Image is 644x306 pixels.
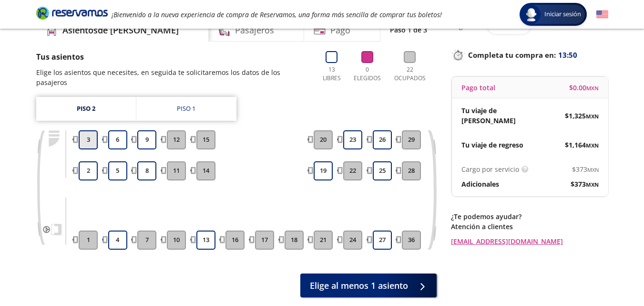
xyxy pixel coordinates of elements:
button: 28 [402,161,421,180]
button: 17 [255,231,274,250]
p: Tus asientos [36,51,309,63]
h4: Pasajeros [235,24,274,37]
button: 14 [196,161,215,180]
button: 5 [108,161,127,180]
i: Brand Logo [36,6,108,20]
em: ¡Bienvenido a la nueva experiencia de compra de Reservamos, una forma más sencilla de comprar tus... [112,10,442,19]
small: MXN [586,113,599,120]
button: 27 [373,231,392,250]
a: [EMAIL_ADDRESS][DOMAIN_NAME] [451,236,608,246]
div: Piso 1 [177,104,195,114]
button: 6 [108,130,127,149]
button: 24 [343,231,362,250]
button: 23 [343,130,362,149]
button: 25 [373,161,392,180]
span: $ 1,164 [565,140,599,150]
button: 36 [402,231,421,250]
small: MXN [586,181,599,188]
p: Pago total [461,83,495,93]
button: 26 [373,130,392,149]
button: 2 [79,161,98,180]
p: ¿Te podemos ayudar? [451,211,608,222]
button: 15 [196,130,215,149]
span: 13:50 [558,50,577,61]
button: 4 [108,231,127,250]
span: $ 373 [572,164,599,174]
small: MXN [586,142,599,149]
p: Paso 1 de 3 [390,25,427,35]
span: $ 1,325 [565,111,599,121]
span: Iniciar sesión [541,10,585,19]
button: 8 [137,161,156,180]
button: 20 [314,130,333,149]
span: $ 373 [571,179,599,189]
button: 22 [343,161,362,180]
button: 11 [167,161,186,180]
button: 10 [167,231,186,250]
p: 0 Elegidos [352,65,383,83]
span: $ 0.00 [569,83,599,93]
button: 18 [285,231,304,250]
button: 12 [167,130,186,149]
p: Elige los asientos que necesites, en seguida te solicitaremos los datos de los pasajeros [36,67,309,87]
button: 19 [314,161,333,180]
p: 22 Ocupados [390,65,429,83]
button: 21 [314,231,333,250]
p: Tu viaje de regreso [461,140,523,150]
p: 13 Libres [319,65,345,83]
button: 3 [79,130,98,149]
p: Cargo por servicio [461,164,519,174]
button: 9 [137,130,156,149]
a: Brand Logo [36,6,108,23]
button: 16 [225,231,245,250]
button: 13 [196,231,215,250]
p: Tu viaje de [PERSON_NAME] [461,106,530,126]
p: Adicionales [461,179,499,189]
small: MXN [586,84,599,92]
a: Piso 2 [36,97,136,121]
button: 29 [402,130,421,149]
button: 1 [79,231,98,250]
button: 7 [137,231,156,250]
p: Completa tu compra en : [451,48,608,62]
h4: Asientos de [PERSON_NAME] [62,24,179,37]
small: MXN [587,166,599,173]
h4: Pago [330,24,350,37]
button: English [596,9,608,21]
span: Elige al menos 1 asiento [310,279,408,292]
button: Elige al menos 1 asiento [300,274,437,297]
p: Atención a clientes [451,222,608,232]
a: Piso 1 [136,97,236,121]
